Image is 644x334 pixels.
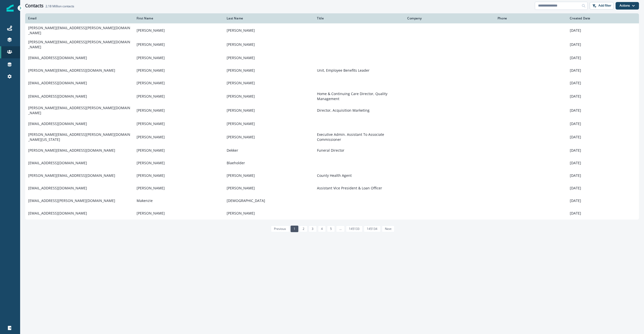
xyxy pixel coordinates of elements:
[570,160,636,165] p: [DATE]
[224,103,314,117] td: [PERSON_NAME]
[570,80,636,86] p: [DATE]
[134,89,224,103] td: [PERSON_NAME]
[25,37,134,52] td: [PERSON_NAME][EMAIL_ADDRESS][PERSON_NAME][DOMAIN_NAME]
[224,37,314,52] td: [PERSON_NAME]
[224,77,314,89] td: [PERSON_NAME]
[224,182,314,194] td: [PERSON_NAME]
[598,4,611,7] p: Add filter
[224,194,314,207] td: [DEMOGRAPHIC_DATA]
[346,226,363,232] a: Page 145133
[25,117,639,130] a: [EMAIL_ADDRESS][DOMAIN_NAME][PERSON_NAME][PERSON_NAME][DATE]
[227,16,311,20] div: Last Name
[25,23,134,37] td: [PERSON_NAME][EMAIL_ADDRESS][PERSON_NAME][DOMAIN_NAME]
[25,77,134,89] td: [EMAIL_ADDRESS][DOMAIN_NAME]
[309,226,316,232] a: Page 3
[134,182,224,194] td: [PERSON_NAME]
[25,194,639,207] a: [EMAIL_ADDRESS][PERSON_NAME][DOMAIN_NAME]Makenzie[DEMOGRAPHIC_DATA][DATE]
[25,52,134,64] td: [EMAIL_ADDRESS][DOMAIN_NAME]
[224,89,314,103] td: [PERSON_NAME]
[570,55,636,60] p: [DATE]
[25,182,639,194] a: [EMAIL_ADDRESS][DOMAIN_NAME][PERSON_NAME][PERSON_NAME]Assistant Vice President & Loan Officer[DATE]
[382,226,394,232] a: Next page
[25,117,134,130] td: [EMAIL_ADDRESS][DOMAIN_NAME]
[317,91,401,101] p: Home & Continuing Care Director, Quality Management
[46,5,74,8] h2: contacts
[570,94,636,99] p: [DATE]
[25,182,134,194] td: [EMAIL_ADDRESS][DOMAIN_NAME]
[224,23,314,37] td: [PERSON_NAME]
[46,4,62,8] span: 2.18 Million
[134,207,224,220] td: [PERSON_NAME]
[224,117,314,130] td: [PERSON_NAME]
[570,198,636,203] p: [DATE]
[25,169,639,182] a: [PERSON_NAME][EMAIL_ADDRESS][DOMAIN_NAME][PERSON_NAME][PERSON_NAME]County Health Agent[DATE]
[134,37,224,52] td: [PERSON_NAME]
[224,52,314,64] td: [PERSON_NAME]
[570,28,636,33] p: [DATE]
[25,23,639,37] a: [PERSON_NAME][EMAIL_ADDRESS][PERSON_NAME][DOMAIN_NAME][PERSON_NAME][PERSON_NAME][DATE]
[7,5,14,12] img: Inflection
[317,148,401,153] p: Funeral Director
[570,173,636,178] p: [DATE]
[25,37,639,52] a: [PERSON_NAME][EMAIL_ADDRESS][PERSON_NAME][DOMAIN_NAME][PERSON_NAME][PERSON_NAME][DATE]
[25,130,134,144] td: [PERSON_NAME][EMAIL_ADDRESS][PERSON_NAME][DOMAIN_NAME][US_STATE]
[570,42,636,47] p: [DATE]
[336,226,344,232] a: Jump forward
[25,207,134,220] td: [EMAIL_ADDRESS][DOMAIN_NAME]
[134,130,224,144] td: [PERSON_NAME]
[570,211,636,216] p: [DATE]
[300,226,307,232] a: Page 2
[317,132,401,142] p: Executive Admin. Assistant To Associate Commissioner
[590,2,614,10] button: Add filter
[291,226,298,232] a: Page 1 is your current page
[570,108,636,113] p: [DATE]
[25,103,639,117] a: [PERSON_NAME][EMAIL_ADDRESS][PERSON_NAME][DOMAIN_NAME][PERSON_NAME][PERSON_NAME]Director, Acquisi...
[317,173,401,178] p: County Health Agent
[134,23,224,37] td: [PERSON_NAME]
[317,108,401,113] p: Director, Acquisition Marketing
[25,3,44,9] h1: Contacts
[25,64,639,77] a: [PERSON_NAME][EMAIL_ADDRESS][DOMAIN_NAME][PERSON_NAME][PERSON_NAME]Unit, Employee Benefits Leader...
[134,157,224,169] td: [PERSON_NAME]
[134,194,224,207] td: Makenzie
[25,194,134,207] td: [EMAIL_ADDRESS][PERSON_NAME][DOMAIN_NAME]
[616,2,639,10] button: Actions
[134,52,224,64] td: [PERSON_NAME]
[137,16,221,20] div: First Name
[134,117,224,130] td: [PERSON_NAME]
[224,157,314,169] td: Blaeholder
[407,16,492,20] div: Company
[134,103,224,117] td: [PERSON_NAME]
[25,89,639,103] a: [EMAIL_ADDRESS][DOMAIN_NAME][PERSON_NAME][PERSON_NAME]Home & Continuing Care Director, Quality Ma...
[25,207,639,220] a: [EMAIL_ADDRESS][DOMAIN_NAME][PERSON_NAME][PERSON_NAME][DATE]
[25,144,134,157] td: [PERSON_NAME][EMAIL_ADDRESS][DOMAIN_NAME]
[570,135,636,140] p: [DATE]
[327,226,335,232] a: Page 5
[25,64,134,77] td: [PERSON_NAME][EMAIL_ADDRESS][DOMAIN_NAME]
[318,226,326,232] a: Page 4
[224,207,314,220] td: [PERSON_NAME]
[134,144,224,157] td: [PERSON_NAME]
[224,130,314,144] td: [PERSON_NAME]
[25,89,134,103] td: [EMAIL_ADDRESS][DOMAIN_NAME]
[25,77,639,89] a: [EMAIL_ADDRESS][DOMAIN_NAME][PERSON_NAME][PERSON_NAME][DATE]
[317,186,401,191] p: Assistant Vice President & Loan Officer
[570,68,636,73] p: [DATE]
[570,121,636,126] p: [DATE]
[25,130,639,144] a: [PERSON_NAME][EMAIL_ADDRESS][PERSON_NAME][DOMAIN_NAME][US_STATE][PERSON_NAME][PERSON_NAME]Executi...
[25,169,134,182] td: [PERSON_NAME][EMAIL_ADDRESS][DOMAIN_NAME]
[570,148,636,153] p: [DATE]
[570,16,636,20] div: Created Date
[134,64,224,77] td: [PERSON_NAME]
[25,52,639,64] a: [EMAIL_ADDRESS][DOMAIN_NAME][PERSON_NAME][PERSON_NAME][DATE]
[25,157,639,169] a: [EMAIL_ADDRESS][DOMAIN_NAME][PERSON_NAME]Blaeholder[DATE]
[317,68,401,73] p: Unit, Employee Benefits Leader
[224,64,314,77] td: [PERSON_NAME]
[224,169,314,182] td: [PERSON_NAME]
[224,144,314,157] td: Dekker
[570,186,636,191] p: [DATE]
[134,169,224,182] td: [PERSON_NAME]
[317,16,401,20] div: Title
[25,103,134,117] td: [PERSON_NAME][EMAIL_ADDRESS][PERSON_NAME][DOMAIN_NAME]
[28,16,131,20] div: Email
